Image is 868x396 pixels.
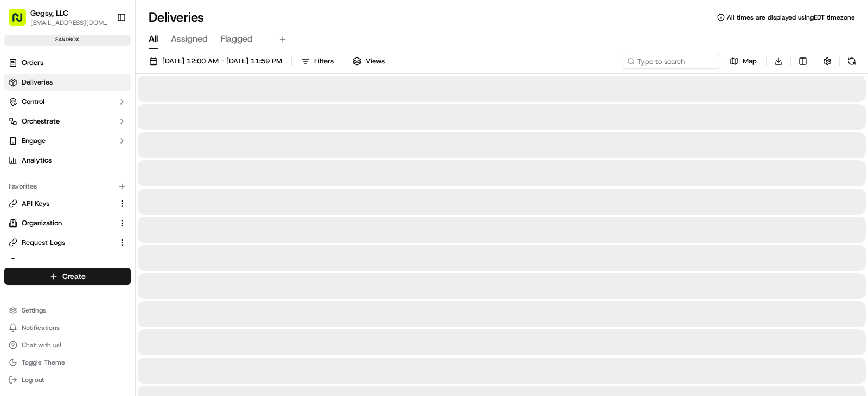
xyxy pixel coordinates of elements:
[62,271,86,282] span: Create
[4,254,131,271] button: Pickup Locations
[22,323,60,332] span: Notifications
[4,303,131,318] button: Settings
[30,8,68,18] button: Gegsy, LLC
[9,257,113,267] a: Pickup Locations
[22,136,46,146] span: Engage
[22,155,52,165] span: Analytics
[844,54,859,69] button: Refresh
[9,199,113,209] a: API Keys
[4,320,131,335] button: Notifications
[4,35,131,46] div: sandbox
[348,54,390,69] button: Views
[22,358,65,367] span: Toggle Theme
[4,4,112,30] button: Gegsy, LLC[EMAIL_ADDRESS][DOMAIN_NAME]
[4,372,131,387] button: Log out
[144,54,287,69] button: [DATE] 12:00 AM - [DATE] 11:59 PM
[22,97,44,107] span: Control
[221,33,253,46] span: Flagged
[4,355,131,370] button: Toggle Theme
[22,238,65,248] span: Request Logs
[314,56,334,66] span: Filters
[296,54,339,69] button: Filters
[4,113,131,130] button: Orchestrate
[22,375,44,384] span: Log out
[4,178,131,195] div: Favorites
[149,33,158,46] span: All
[22,77,53,87] span: Deliveries
[727,13,855,22] span: All times are displayed using EDT timezone
[4,337,131,353] button: Chat with us!
[22,218,62,228] span: Organization
[22,116,60,126] span: Orchestrate
[22,199,49,209] span: API Keys
[4,132,131,150] button: Engage
[725,54,762,69] button: Map
[30,18,108,27] button: [EMAIL_ADDRESS][DOMAIN_NAME]
[4,195,131,212] button: API Keys
[4,152,131,169] a: Analytics
[9,238,113,248] a: Request Logs
[162,56,282,66] span: [DATE] 12:00 AM - [DATE] 11:59 PM
[22,58,43,68] span: Orders
[9,218,113,228] a: Organization
[4,54,131,72] a: Orders
[366,56,385,66] span: Views
[4,74,131,91] a: Deliveries
[4,93,131,111] button: Control
[22,257,76,267] span: Pickup Locations
[149,9,204,26] h1: Deliveries
[171,33,208,46] span: Assigned
[743,56,757,66] span: Map
[4,234,131,251] button: Request Logs
[22,341,61,349] span: Chat with us!
[623,54,720,69] input: Type to search
[4,268,131,285] button: Create
[22,306,46,315] span: Settings
[4,215,131,232] button: Organization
